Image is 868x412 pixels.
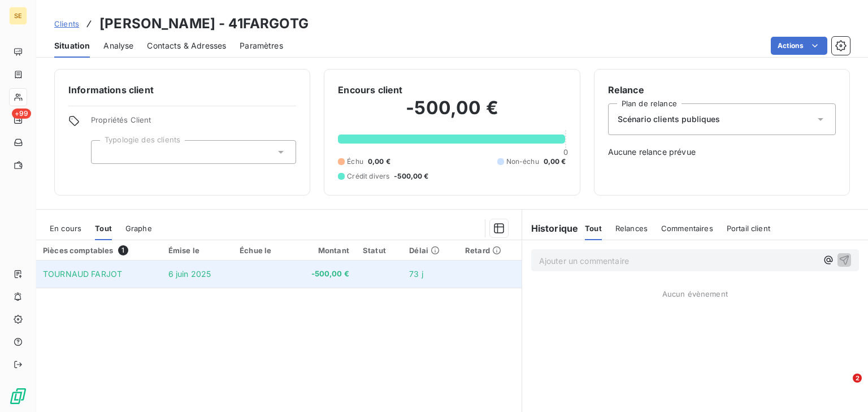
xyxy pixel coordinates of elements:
span: En cours [50,224,81,233]
span: +99 [12,109,31,119]
a: +99 [9,111,27,129]
span: Aucun évènement [662,289,728,298]
iframe: Intercom live chat [830,374,857,401]
div: Pièces comptables [43,245,155,255]
h6: Historique [522,222,579,235]
span: Tout [585,224,602,233]
div: Échue le [240,246,284,255]
span: Analyse [103,40,133,51]
span: Commentaires [661,224,713,233]
h6: Encours client [338,83,402,97]
h2: -500,00 € [338,97,566,131]
span: -500,00 € [297,268,349,280]
span: 2 [853,374,862,383]
span: Portail client [727,224,770,233]
div: Montant [297,246,349,255]
div: Délai [409,246,452,255]
h6: Relance [608,83,836,97]
a: Clients [54,18,79,29]
span: TOURNAUD FARJOT [43,269,122,279]
button: Actions [771,37,827,55]
span: Clients [54,19,79,28]
div: Retard [465,246,515,255]
h3: [PERSON_NAME] - 41FARGOTG [99,14,309,34]
span: Graphe [125,224,152,233]
span: Tout [95,224,112,233]
input: Ajouter une valeur [101,147,110,157]
span: Non-échu [506,157,539,167]
span: Relances [615,224,648,233]
span: -500,00 € [394,171,428,181]
span: Aucune relance prévue [608,146,836,158]
span: Paramètres [240,40,283,51]
span: 0,00 € [368,157,390,167]
span: Crédit divers [347,171,389,181]
span: Échu [347,157,363,167]
span: 0,00 € [544,157,566,167]
div: Statut [363,246,396,255]
span: 73 j [409,269,423,279]
h6: Informations client [68,83,296,97]
span: 6 juin 2025 [168,269,211,279]
span: Situation [54,40,90,51]
span: Contacts & Adresses [147,40,226,51]
span: 1 [118,245,128,255]
span: 0 [563,148,568,157]
div: SE [9,7,27,25]
span: Propriétés Client [91,115,296,131]
img: Logo LeanPay [9,387,27,405]
div: Émise le [168,246,227,255]
span: Scénario clients publiques [618,114,721,125]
